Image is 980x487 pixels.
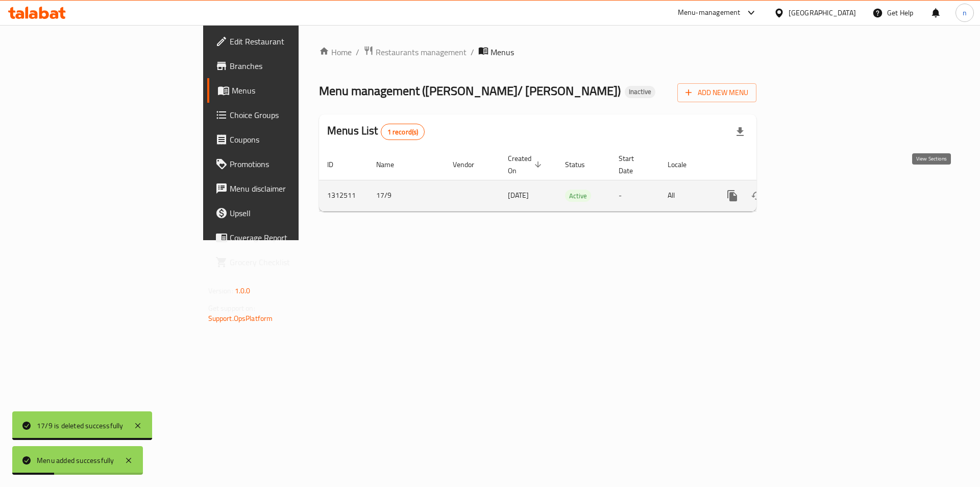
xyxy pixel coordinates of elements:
span: [DATE] [508,189,529,202]
span: Start Date [619,152,647,177]
span: Upsell [230,207,359,219]
a: Edit Restaurant [207,29,367,54]
button: more [720,183,745,208]
span: Menus [232,84,359,97]
span: Menu disclaimer [230,182,359,195]
a: Grocery Checklist [207,250,367,274]
a: Coupons [207,127,367,152]
div: Menu added successfully [37,455,114,466]
a: Upsell [207,201,367,225]
span: Name [376,158,407,171]
a: Choice Groups [207,103,367,127]
span: Restaurants management [376,46,467,58]
nav: breadcrumb [319,45,756,59]
td: 17/9 [368,180,445,211]
th: Actions [712,149,826,180]
td: All [659,180,712,211]
span: 1.0.0 [235,284,251,297]
span: Edit Restaurant [230,35,359,48]
a: Menus [207,78,367,103]
span: Created On [508,152,545,177]
a: Coverage Report [207,225,367,250]
span: Vendor [453,158,487,171]
a: Support.OpsPlatform [208,312,273,325]
span: Coupons [230,133,359,146]
span: Branches [230,60,359,72]
span: Status [565,158,598,171]
td: - [610,180,659,211]
span: 1 record(s) [381,127,425,137]
span: Active [565,190,591,202]
span: Menus [491,46,514,58]
li: / [471,46,474,58]
span: Menu management ( [PERSON_NAME]/ [PERSON_NAME] ) [319,79,621,102]
span: Promotions [230,158,359,170]
div: Export file [728,120,752,144]
div: 17/9 is deleted successfully [37,420,124,431]
table: enhanced table [319,149,826,212]
a: Menu disclaimer [207,176,367,201]
button: Add New Menu [677,83,756,102]
a: Restaurants management [363,45,467,59]
span: Coverage Report [230,231,359,244]
div: Active [565,190,591,202]
a: Branches [207,54,367,78]
span: Get support on: [208,302,255,315]
span: Inactive [625,87,655,96]
span: ID [327,158,347,171]
span: Add New Menu [685,86,748,99]
span: Version: [208,284,233,297]
h2: Menus List [327,123,425,140]
a: Promotions [207,152,367,176]
span: n [963,7,967,18]
div: Menu-management [678,7,741,19]
div: Inactive [625,86,655,98]
div: [GEOGRAPHIC_DATA] [789,7,856,18]
span: Grocery Checklist [230,256,359,268]
span: Choice Groups [230,109,359,121]
span: Locale [668,158,700,171]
